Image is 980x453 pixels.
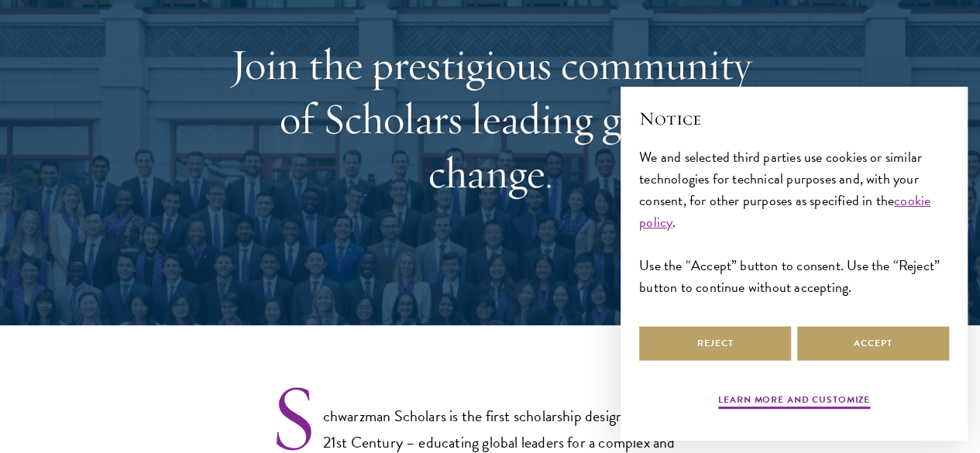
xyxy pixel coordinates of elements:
h2: Notice [639,105,949,132]
div: We and selected third parties use cookies or similar technologies for technical purposes and, wit... [639,146,949,299]
button: Learn more and customize [718,393,870,411]
button: Accept [797,326,949,361]
h1: Join the prestigious community of Scholars leading global change. [223,37,758,200]
button: Reject [639,326,791,361]
a: cookie policy [639,190,930,232]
